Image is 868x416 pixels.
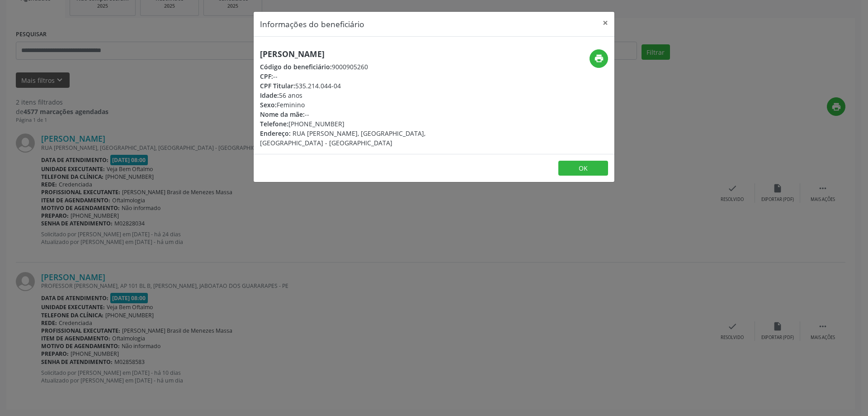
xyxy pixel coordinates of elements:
[260,81,488,91] div: 535.214.044-04
[590,49,608,68] button: print
[260,18,364,30] h5: Informações do beneficiário
[260,72,273,81] span: CPF:
[260,110,305,119] span: Nome da mãe:
[260,91,279,100] span: Idade:
[260,49,488,59] h5: [PERSON_NAME]
[260,81,295,90] span: CPF Titular:
[260,62,488,72] div: 9000905260
[260,62,332,71] span: Código do beneficiário:
[260,120,288,128] span: Telefone:
[260,100,277,109] span: Sexo:
[260,129,425,147] span: RUA [PERSON_NAME], [GEOGRAPHIC_DATA], [GEOGRAPHIC_DATA] - [GEOGRAPHIC_DATA]
[596,12,614,34] button: Close
[260,100,488,110] div: Feminino
[260,91,488,100] div: 56 anos
[558,161,608,176] button: OK
[260,129,291,138] span: Endereço:
[260,119,488,129] div: [PHONE_NUMBER]
[594,53,604,63] i: print
[260,72,488,81] div: --
[260,110,488,119] div: --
